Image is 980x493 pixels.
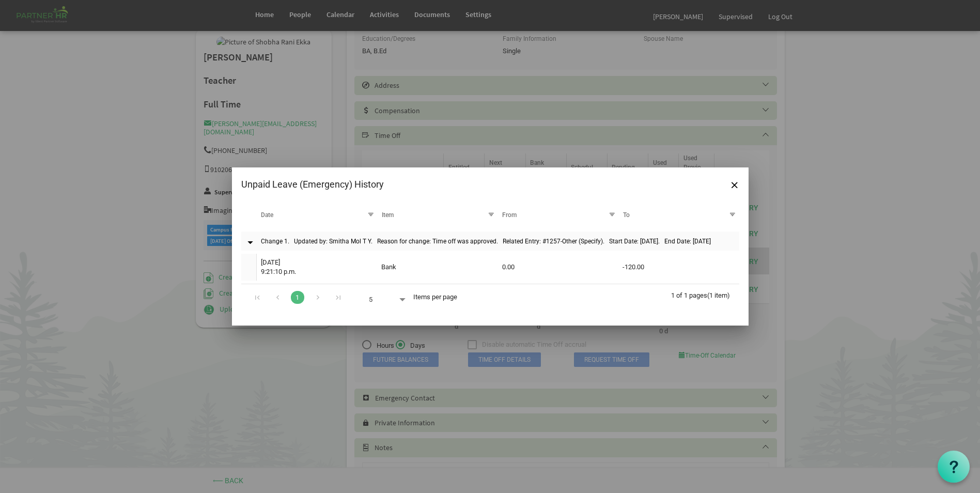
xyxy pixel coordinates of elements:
[413,293,457,301] span: Items per page
[291,291,304,304] a: Goto Page 1
[382,211,394,219] span: Item
[331,289,345,304] div: Go to last page
[271,289,285,304] div: Go to previous page
[707,291,730,299] span: (1 item)
[727,177,742,192] button: Close
[618,254,739,281] td: -120.00 column header To
[311,289,325,304] div: Go to next page
[623,211,630,219] span: To
[377,254,498,281] td: Bank column header Item
[671,284,739,304] div: 1 of 1 pages (1 item)
[257,254,378,281] td: 2025-10-069:21:10 p.m. is template cell column header Date
[257,232,739,251] td: Change 1. &nbsp; Updated by: Smitha Mol T Y. &nbsp; Reason for change: Time off was approved. &nb...
[261,211,273,219] span: Date
[241,177,640,192] div: Unpaid Leave (Emergency) History
[671,291,707,299] span: 1 of 1 pages
[251,289,265,304] div: Go to first page
[498,254,619,281] td: 0.00 column header From
[502,211,517,219] span: From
